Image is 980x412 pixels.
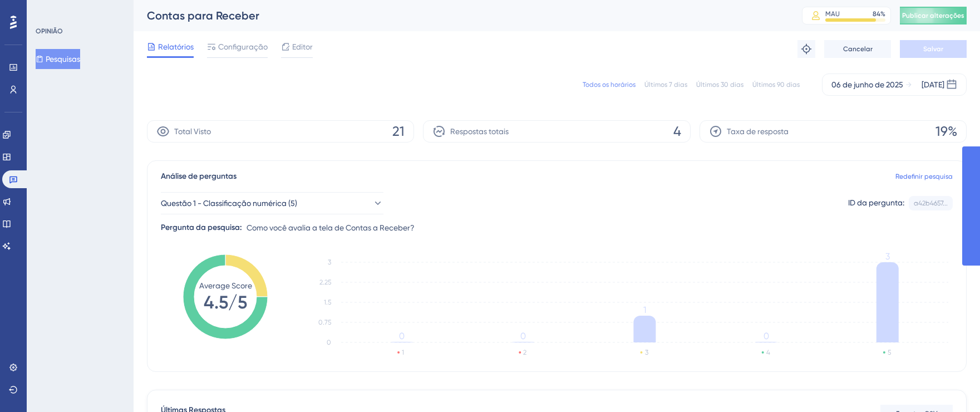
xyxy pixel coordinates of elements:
button: Publicar alterações [900,7,967,24]
font: Últimos 7 dias [644,81,687,89]
font: 84 [873,10,880,18]
iframe: Iniciador do Assistente de IA do UserGuiding [933,368,967,401]
font: Publicar alterações [902,12,964,19]
font: [DATE] [922,80,944,89]
font: Pesquisas [46,55,80,63]
font: % [880,10,885,18]
font: a42b4657... [914,199,948,207]
font: 19% [935,124,957,139]
tspan: 0 [399,331,405,341]
font: MAU [825,10,840,18]
font: Redefinir pesquisa [895,173,953,180]
font: Taxa de resposta [727,127,789,136]
font: OPINIÃO [36,27,63,35]
font: Análise de perguntas [161,171,237,181]
text: 1 [402,349,404,356]
font: Contas para Receber [147,9,259,22]
text: 5 [888,349,891,356]
font: 21 [392,124,405,139]
font: Editor [292,42,313,51]
font: Salvar [923,45,943,53]
font: Configuração [218,42,268,51]
tspan: 0.75 [318,318,331,326]
font: 06 de junho de 2025 [831,80,903,89]
font: ID da pergunta: [848,198,904,207]
text: 4 [766,349,770,356]
tspan: 4.5/5 [204,292,247,313]
font: 4 [673,124,681,139]
font: Todos os horários [583,81,636,89]
button: Cancelar [824,40,891,58]
font: Relatórios [158,42,194,51]
tspan: 2.25 [319,278,331,286]
text: 3 [645,349,648,356]
tspan: 1.5 [324,298,331,306]
tspan: 0 [520,331,526,341]
font: Como você avalia a tela de Contas a Receber? [247,223,415,232]
tspan: 3 [328,258,331,266]
font: Pergunta da pesquisa: [161,223,242,232]
button: Salvar [900,40,967,58]
button: Pesquisas [36,49,80,69]
font: Respostas totais [450,127,509,136]
font: Total Visto [174,127,211,136]
tspan: Average Score [199,281,252,290]
font: Últimos 30 dias [696,81,743,89]
font: Últimos 90 dias [752,81,800,89]
font: Cancelar [843,45,873,53]
tspan: 3 [885,251,890,262]
tspan: 0 [764,331,769,341]
tspan: 0 [327,339,331,346]
font: Questão 1 - Classificação numérica (5) [161,199,297,208]
text: 2 [523,349,526,356]
tspan: 1 [643,305,646,315]
button: Questão 1 - Classificação numérica (5) [161,192,383,214]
